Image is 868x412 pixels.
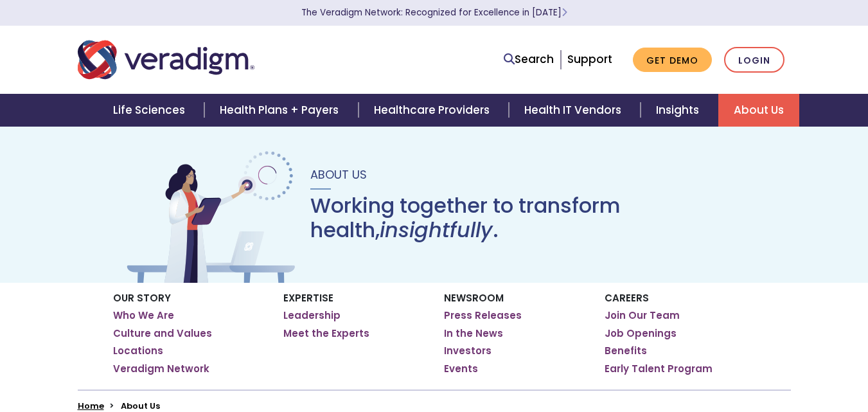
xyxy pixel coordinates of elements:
h1: Working together to transform health, . [310,193,745,243]
a: Locations [113,345,163,357]
span: About Us [310,166,367,183]
a: Meet the Experts [283,327,369,340]
a: Life Sciences [98,94,204,127]
a: The Veradigm Network: Recognized for Excellence in [DATE]Learn More [301,6,567,19]
a: Who We Are [113,309,174,322]
a: About Us [718,94,799,127]
a: Get Demo [633,48,712,73]
a: Healthcare Providers [359,94,509,127]
a: Culture and Values [113,327,212,340]
a: Leadership [283,309,341,322]
a: Benefits [605,345,647,357]
a: Login [724,47,784,73]
span: Learn More [562,6,567,19]
a: Early Talent Program [605,363,713,375]
em: insightfully [380,215,493,244]
a: Health IT Vendors [509,94,641,127]
a: Support [567,51,612,67]
a: Events [444,363,478,375]
a: Press Releases [444,309,522,322]
a: Home [78,400,104,412]
a: Veradigm Network [113,363,209,375]
a: In the News [444,327,503,340]
a: Investors [444,345,492,357]
a: Join Our Team [605,309,680,322]
a: Insights [641,94,718,127]
a: Search [504,51,554,68]
a: Job Openings [605,327,677,340]
a: Health Plans + Payers [204,94,358,127]
img: Veradigm logo [78,39,254,81]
